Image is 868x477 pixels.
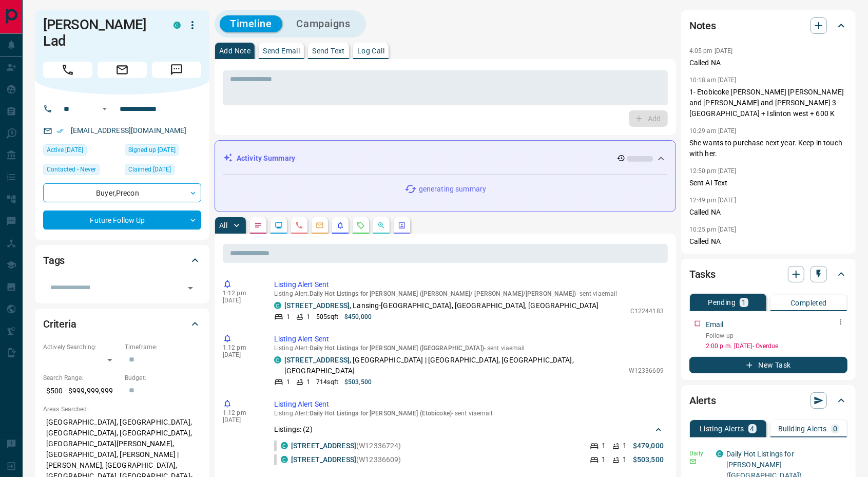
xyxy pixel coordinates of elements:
p: Timeframe: [125,342,201,352]
p: Listing Alert Sent [274,334,664,345]
p: 1 [286,312,290,321]
p: [DATE] [223,416,259,424]
p: 2:00 p.m. [DATE] - Overdue [706,341,847,351]
div: condos.ca [173,22,181,29]
p: , [GEOGRAPHIC_DATA] | [GEOGRAPHIC_DATA], [GEOGRAPHIC_DATA], [GEOGRAPHIC_DATA] [284,355,624,376]
div: Tasks [689,262,847,287]
p: Called NA [689,58,847,68]
svg: Requests [357,221,365,230]
button: Open [99,103,111,115]
p: , Lansing-[GEOGRAPHIC_DATA], [GEOGRAPHIC_DATA], [GEOGRAPHIC_DATA] [284,300,599,311]
p: Called NA [689,236,847,247]
p: 1 [742,299,746,306]
p: Listing Alert Sent [274,399,664,410]
p: [DATE] [223,351,259,358]
p: 12:50 pm [DATE] [689,167,737,175]
p: 10:29 am [DATE] [689,127,737,135]
span: Daily Hot Listings for [PERSON_NAME] ([PERSON_NAME]/ [PERSON_NAME]/[PERSON_NAME]) [310,290,576,297]
button: Open [183,281,198,295]
p: 1 [306,312,310,321]
p: Pending [708,299,736,306]
p: 1 [602,441,606,451]
p: Listing Alert : - sent via email [274,345,664,352]
a: [STREET_ADDRESS] [284,301,350,310]
span: Signed up [DATE] [128,145,176,155]
div: Activity Summary [223,149,667,168]
p: Called NA [689,207,847,218]
p: 1 [623,454,627,465]
div: condos.ca [716,450,723,457]
p: $479,000 [633,441,664,451]
h2: Tasks [689,266,716,282]
div: condos.ca [281,442,288,449]
a: [STREET_ADDRESS] [291,442,356,450]
svg: Notes [254,221,262,230]
div: Notes [689,13,847,38]
p: 1 [286,377,290,387]
span: Daily Hot Listings for [PERSON_NAME] ([GEOGRAPHIC_DATA]) [310,345,484,352]
p: Listing Alerts [700,425,744,432]
p: 10:25 pm [DATE] [689,226,737,233]
span: Email [98,62,147,78]
h2: Alerts [689,392,716,409]
h2: Tags [43,252,65,269]
p: W12336609 [629,366,664,375]
p: Completed [790,299,827,307]
button: Campaigns [286,15,361,32]
svg: Opportunities [377,221,385,230]
p: 1 [602,454,606,465]
p: 1- Etobicoke [PERSON_NAME] [PERSON_NAME] and [PERSON_NAME] and [PERSON_NAME] 3- [GEOGRAPHIC_DATA]... [689,87,847,119]
button: New Task [689,357,847,373]
p: 1:12 pm [223,409,259,416]
p: $503,500 [344,377,372,387]
p: Activity Summary [237,153,295,164]
p: 1 [623,441,627,451]
p: Listings: ( 2 ) [274,424,313,435]
p: 714 sqft [316,377,338,387]
p: generating summary [419,184,486,195]
div: Buyer , Precon [43,183,201,202]
div: Sat Aug 09 2025 [43,144,120,159]
a: [EMAIL_ADDRESS][DOMAIN_NAME] [71,126,187,135]
p: Listing Alert Sent [274,279,664,290]
div: Future Follow Up [43,211,201,230]
div: Fri Oct 11 2024 [125,164,201,178]
p: Listing Alert : - sent via email [274,410,664,417]
p: $503,500 [633,454,664,465]
p: Send Text [312,47,345,54]
p: Budget: [125,373,201,383]
span: Message [152,62,201,78]
span: Active [DATE] [47,145,83,155]
p: [DATE] [223,297,259,304]
div: Alerts [689,388,847,413]
p: Send Email [263,47,300,54]
p: 505 sqft [316,312,338,321]
p: Daily [689,449,710,458]
p: $500 - $999,999,999 [43,383,120,399]
p: Search Range: [43,373,120,383]
p: Building Alerts [778,425,827,432]
div: Listings: (2) [274,420,664,439]
p: (W12336724) [291,441,401,451]
h2: Criteria [43,316,76,332]
div: Fri Oct 11 2024 [125,144,201,159]
p: Listing Alert : - sent via email [274,290,664,297]
p: (W12336609) [291,454,401,465]
span: Contacted - Never [47,164,96,175]
svg: Email Verified [56,127,64,135]
p: Log Call [357,47,384,54]
button: Timeline [220,15,282,32]
svg: Agent Actions [398,221,406,230]
span: Call [43,62,92,78]
svg: Lead Browsing Activity [275,221,283,230]
p: 4 [750,425,755,432]
p: Sent AI Text [689,178,847,188]
p: Follow up [706,331,847,340]
p: Email [706,319,724,330]
svg: Calls [295,221,303,230]
p: 4:05 pm [DATE] [689,47,733,54]
div: condos.ca [281,456,288,463]
h1: [PERSON_NAME] Lad [43,16,158,49]
p: 1:12 pm [223,344,259,351]
p: All [219,222,227,229]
